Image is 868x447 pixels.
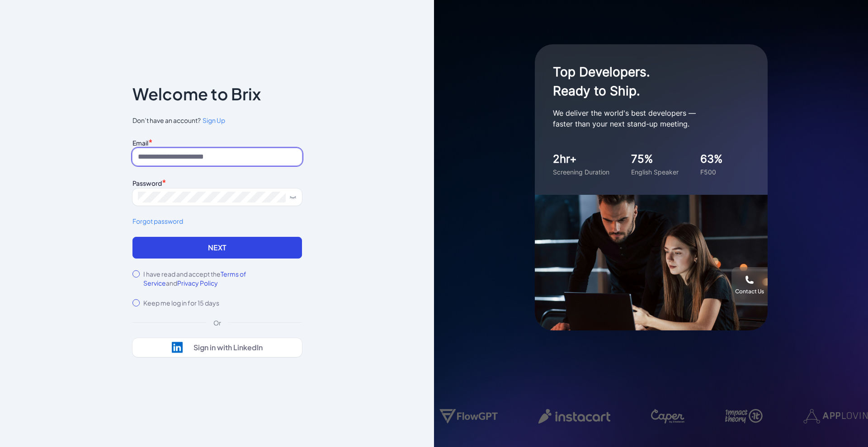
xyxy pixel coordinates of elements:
div: Sign in with LinkedIn [193,343,263,352]
div: Or [206,318,228,327]
div: 63% [700,151,723,167]
button: Contact Us [731,267,768,303]
div: English Speaker [631,167,679,177]
button: Sign in with LinkedIn [132,338,302,357]
label: I have read and accept the and [143,269,302,287]
a: Sign Up [201,116,225,125]
button: Next [132,237,302,259]
a: Forgot password [132,216,302,226]
label: Keep me log in for 15 days [143,298,219,307]
span: Sign Up [203,116,225,124]
span: Terms of Service [143,270,246,287]
div: Screening Duration [553,167,609,177]
h1: Top Developers. Ready to Ship. [553,62,734,100]
div: Contact Us [735,288,764,295]
div: F500 [700,167,723,177]
span: Don’t have an account? [132,116,302,125]
label: Email [132,139,148,147]
span: Privacy Policy [177,279,218,287]
div: 75% [631,151,679,167]
div: 2hr+ [553,151,609,167]
p: Welcome to Brix [132,87,261,101]
p: We deliver the world's best developers — faster than your next stand-up meeting. [553,108,734,129]
label: Password [132,179,162,187]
